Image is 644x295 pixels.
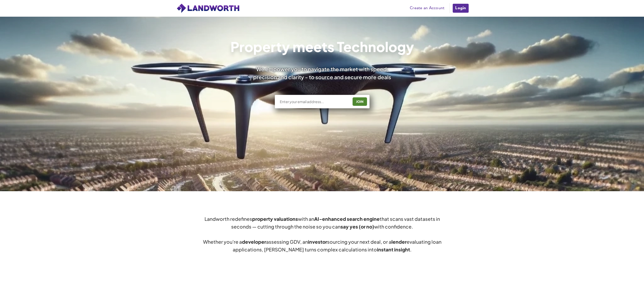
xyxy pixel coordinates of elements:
[354,98,365,106] div: JOIN
[314,216,379,222] strong: AI-enhanced search engine
[391,239,406,245] strong: lender
[279,99,349,104] input: Enter your email address...
[341,224,374,230] strong: say yes (or no)
[203,215,442,253] div: Landworth redefines with an that scans vast datasets in seconds — cutting through the noise so yo...
[308,239,327,245] strong: investor
[452,3,469,13] a: Login
[377,246,410,252] strong: instant insight
[246,65,398,81] div: We empower you to navigate the market with speed, precision and clarity - to source and secure mo...
[230,40,414,53] h1: Property meets Technology
[252,216,298,222] strong: property valuations
[242,239,266,245] strong: developer
[353,97,367,106] button: JOIN
[407,4,447,12] a: Create an Account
